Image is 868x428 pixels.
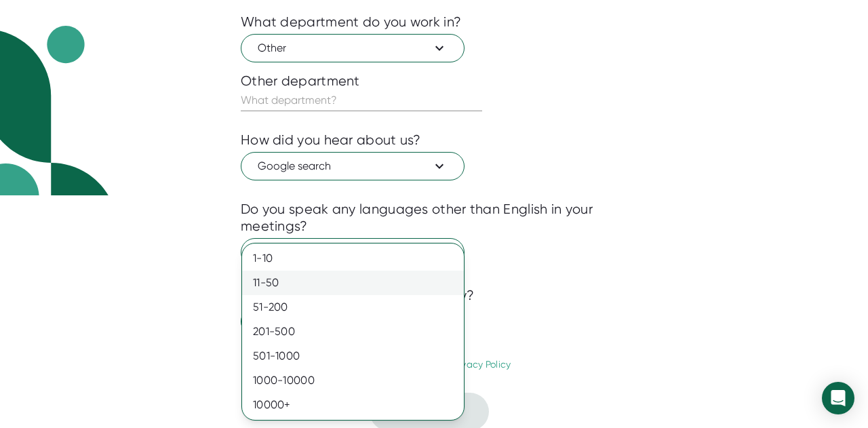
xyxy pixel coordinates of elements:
[242,295,464,319] div: 51-200
[242,393,464,417] div: 10000+
[242,271,464,295] div: 11-50
[242,246,464,271] div: 1-10
[242,344,464,368] div: 501-1000
[822,382,854,414] div: Open Intercom Messenger
[242,368,464,393] div: 1000-10000
[242,319,464,344] div: 201-500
